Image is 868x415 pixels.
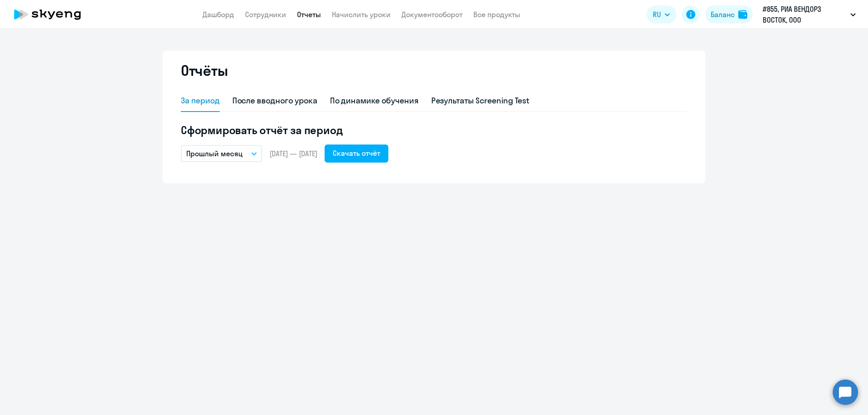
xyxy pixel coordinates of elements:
a: Дашборд [203,10,234,19]
a: Начислить уроки [332,10,391,19]
a: Сотрудники [245,10,286,19]
h5: Сформировать отчёт за период [181,123,687,137]
p: #855, РИА ВЕНДОРЗ ВОСТОК, ООО [763,4,847,25]
button: #855, РИА ВЕНДОРЗ ВОСТОК, ООО [758,4,860,25]
button: Балансbalance [705,5,753,23]
div: По динамике обучения [330,95,419,107]
img: balance [738,10,747,19]
span: [DATE] — [DATE] [269,149,317,159]
div: После вводного урока [232,95,317,107]
button: Прошлый месяц [181,145,262,162]
span: RU [653,9,661,20]
div: Результаты Screening Test [431,95,530,107]
button: RU [646,5,676,23]
div: Скачать отчёт [333,148,380,159]
h2: Отчёты [181,61,228,79]
div: Баланс [711,9,735,20]
p: Прошлый месяц [186,148,243,159]
a: Документооборот [401,10,462,19]
button: Скачать отчёт [325,145,388,163]
div: За период [181,95,220,107]
a: Все продукты [473,10,520,19]
a: Отчеты [297,10,321,19]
